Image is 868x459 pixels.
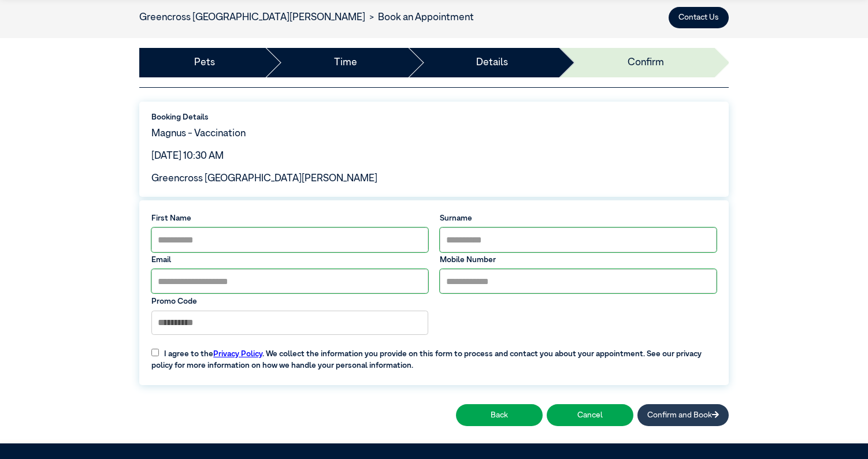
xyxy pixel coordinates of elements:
nav: breadcrumb [139,10,474,25]
button: Confirm and Book [637,404,729,426]
span: [DATE] 10:30 AM [151,151,224,161]
a: Privacy Policy [213,350,262,358]
label: Email [151,254,428,266]
label: Promo Code [151,296,428,307]
label: First Name [151,212,428,224]
label: I agree to the . We collect the information you provide on this form to process and contact you a... [146,340,722,371]
button: Back [456,404,543,426]
a: Greencross [GEOGRAPHIC_DATA][PERSON_NAME] [139,13,365,23]
a: Pets [194,55,215,70]
label: Mobile Number [440,254,717,266]
span: Greencross [GEOGRAPHIC_DATA][PERSON_NAME] [151,174,377,184]
input: I agree to thePrivacy Policy. We collect the information you provide on this form to process and ... [151,349,159,356]
button: Contact Us [669,7,729,28]
button: Cancel [547,404,633,426]
span: Magnus - Vaccination [151,129,246,139]
li: Book an Appointment [365,10,474,25]
a: Time [334,55,357,70]
label: Booking Details [151,111,717,123]
label: Surname [440,212,717,224]
a: Details [476,55,508,70]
